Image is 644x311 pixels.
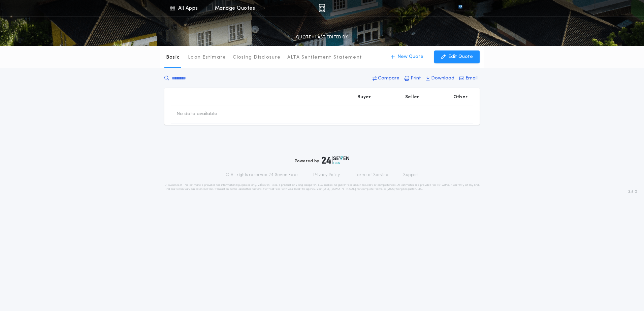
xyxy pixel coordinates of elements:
[355,172,388,178] a: Terms of Service
[628,189,637,195] span: 3.8.0
[411,75,421,82] p: Print
[164,183,480,191] p: DISCLAIMER: This estimate is provided for informational purposes only. 24|Seven Fees, a product o...
[322,156,349,164] img: logo
[226,172,298,178] p: © All rights reserved. 24|Seven Fees
[188,54,226,61] p: Loan Estimate
[384,50,430,63] button: New Quote
[424,72,456,84] button: Download
[457,72,480,84] button: Email
[295,156,349,164] div: Powered by
[371,72,401,84] button: Compare
[465,75,478,82] p: Email
[453,94,468,101] p: Other
[431,75,454,82] p: Download
[287,54,362,61] p: ALTA Settlement Statement
[319,4,325,12] img: img
[403,172,418,178] a: Support
[378,75,399,82] p: Compare
[446,5,475,11] img: vs-icon
[434,50,480,63] button: Edit Quote
[402,72,423,84] button: Print
[166,54,180,61] p: Basic
[313,172,340,178] a: Privacy Policy
[448,54,473,60] p: Edit Quote
[357,94,371,101] p: Buyer
[233,54,281,61] p: Closing Disclosure
[397,54,423,60] p: New Quote
[405,94,419,101] p: Seller
[296,34,348,41] p: QUOTE - LAST EDITED BY
[323,188,356,191] a: [URL][DOMAIN_NAME]
[171,105,223,123] td: No data available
